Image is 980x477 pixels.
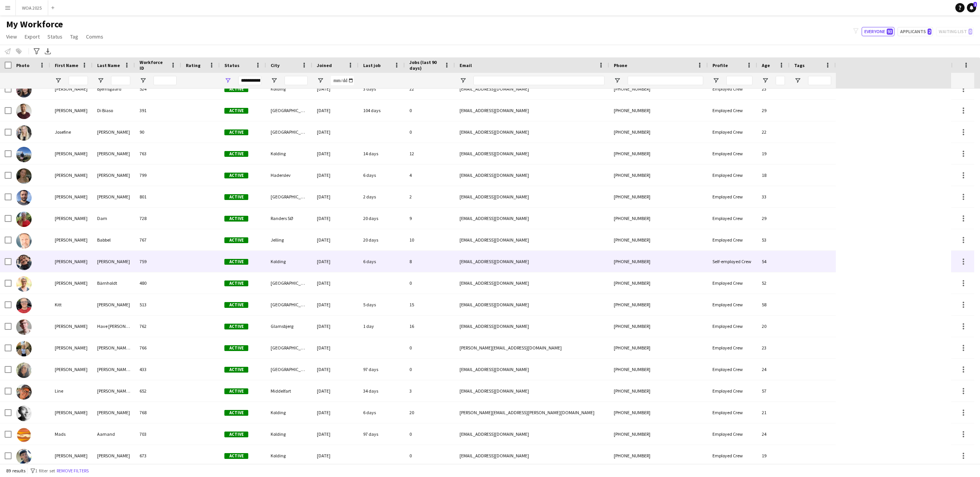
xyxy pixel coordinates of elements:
[50,423,93,445] div: Mads
[55,62,78,68] span: First Name
[224,410,248,416] span: Active
[708,294,757,315] div: Employed Crew
[312,78,359,99] div: [DATE]
[757,337,790,358] div: 23
[93,251,135,272] div: [PERSON_NAME]
[708,208,757,229] div: Employed Crew
[266,337,312,358] div: [GEOGRAPHIC_DATA]
[266,445,312,466] div: Kolding
[135,294,181,315] div: 513
[93,294,135,315] div: [PERSON_NAME]
[135,337,181,358] div: 766
[312,229,359,250] div: [DATE]
[762,62,770,68] span: Age
[708,337,757,358] div: Employed Crew
[455,359,609,380] div: [EMAIL_ADDRESS][DOMAIN_NAME]
[16,427,32,443] img: Mads Aamand
[762,77,769,84] button: Open Filter Menu
[708,380,757,401] div: Employed Crew
[224,194,248,200] span: Active
[93,359,135,380] div: [PERSON_NAME] [PERSON_NAME]
[312,208,359,229] div: [DATE]
[614,77,621,84] button: Open Filter Menu
[757,121,790,143] div: 22
[614,62,627,68] span: Phone
[50,445,93,466] div: [PERSON_NAME]
[224,62,239,68] span: Status
[135,78,181,99] div: 524
[93,272,135,294] div: Bärnholdt
[794,62,805,68] span: Tags
[312,100,359,121] div: [DATE]
[359,423,405,445] div: 97 days
[50,294,93,315] div: Kitt
[609,294,708,315] div: [PHONE_NUMBER]
[50,251,93,272] div: [PERSON_NAME]
[757,359,790,380] div: 24
[266,316,312,337] div: Glamsbjerg
[405,402,455,423] div: 20
[224,86,248,92] span: Active
[609,100,708,121] div: [PHONE_NUMBER]
[708,316,757,337] div: Employed Crew
[50,78,93,99] div: [PERSON_NAME]
[455,100,609,121] div: [EMAIL_ADDRESS][DOMAIN_NAME]
[135,143,181,164] div: 763
[712,62,728,68] span: Profile
[455,251,609,272] div: [EMAIL_ADDRESS][DOMAIN_NAME]
[405,78,455,99] div: 22
[609,380,708,401] div: [PHONE_NUMBER]
[609,402,708,423] div: [PHONE_NUMBER]
[50,229,93,250] div: [PERSON_NAME]
[757,78,790,99] div: 23
[317,77,324,84] button: Open Filter Menu
[405,445,455,466] div: 0
[16,255,32,270] img: Kim Aagaard Holm
[708,423,757,445] div: Employed Crew
[135,121,181,143] div: 90
[359,78,405,99] div: 3 days
[224,129,248,135] span: Active
[50,186,93,207] div: [PERSON_NAME]
[16,147,32,162] img: Josephine Bonefeld andersen
[135,359,181,380] div: 433
[359,186,405,207] div: 2 days
[16,190,32,205] img: Julius Vissing
[455,229,609,250] div: [EMAIL_ADDRESS][DOMAIN_NAME]
[224,432,248,437] span: Active
[47,33,62,40] span: Status
[455,337,609,358] div: [PERSON_NAME][EMAIL_ADDRESS][DOMAIN_NAME]
[312,251,359,272] div: [DATE]
[16,212,32,227] img: Karoline Lunddal Dam
[359,316,405,337] div: 1 day
[266,423,312,445] div: Kolding
[862,27,894,36] button: Everyone93
[266,165,312,186] div: Haderslev
[359,229,405,250] div: 20 days
[897,27,933,36] button: Applicants2
[708,143,757,164] div: Employed Crew
[224,151,248,157] span: Active
[405,380,455,401] div: 3
[712,77,719,84] button: Open Filter Menu
[16,384,32,400] img: Line Torp Larsen
[224,77,231,84] button: Open Filter Menu
[140,77,146,84] button: Open Filter Menu
[50,208,93,229] div: [PERSON_NAME]
[93,380,135,401] div: [PERSON_NAME] [PERSON_NAME]
[312,445,359,466] div: [DATE]
[135,423,181,445] div: 703
[757,294,790,315] div: 58
[405,294,455,315] div: 15
[776,76,785,85] input: Age Filter Input
[757,251,790,272] div: 54
[50,143,93,164] div: [PERSON_NAME]
[405,229,455,250] div: 10
[405,165,455,186] div: 4
[50,359,93,380] div: [PERSON_NAME]
[16,82,32,97] img: Johanne Bjerrisgaard
[359,143,405,164] div: 14 days
[186,62,200,68] span: Rating
[312,380,359,401] div: [DATE]
[708,445,757,466] div: Employed Crew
